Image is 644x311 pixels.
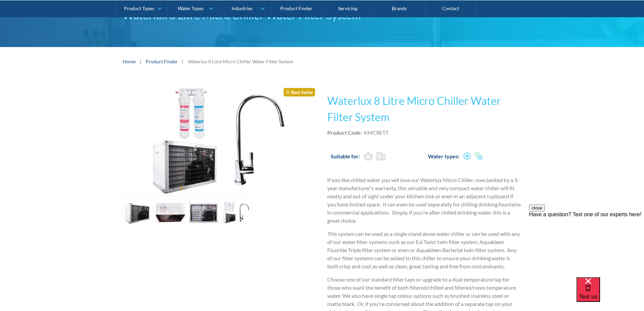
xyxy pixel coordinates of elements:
a: Home [123,58,136,65]
div: | [181,57,185,65]
iframe: podium webchat widget prompt [529,204,644,286]
iframe: podium webchat widget bubble [576,277,644,311]
strong: Product Code: [327,129,362,136]
div: Product Types [124,5,154,11]
h2: Water types: [428,152,459,160]
h2: Suitable for: [331,152,360,160]
a: Product Finder [146,58,178,65]
div: Water Types [178,5,204,11]
img: Waterlux 8 Litre Micro Chiller Water Filter System [138,86,302,196]
div: Industries [232,5,253,11]
p: This system can be used as a single stand alone water chiller or can be used with any of our wate... [327,230,522,270]
a: open lightbox [123,86,317,196]
a: open lightbox [123,199,152,226]
p: If you like chilled water you will love our Waterlux Micro Chiller, now backed by a 3-year manufa... [327,176,522,225]
a: open lightbox [189,199,218,226]
a: open lightbox [221,199,251,226]
div: Waterlux 8 Litre Micro Chiller Water Filter System [188,58,293,65]
div: Best Seller [284,88,315,96]
div: KMC8ETT [364,129,388,137]
h1: Waterlux 8 Litre Micro Chiller Water Filter System [327,93,522,125]
div: | [139,57,142,65]
a: open lightbox [156,199,185,226]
